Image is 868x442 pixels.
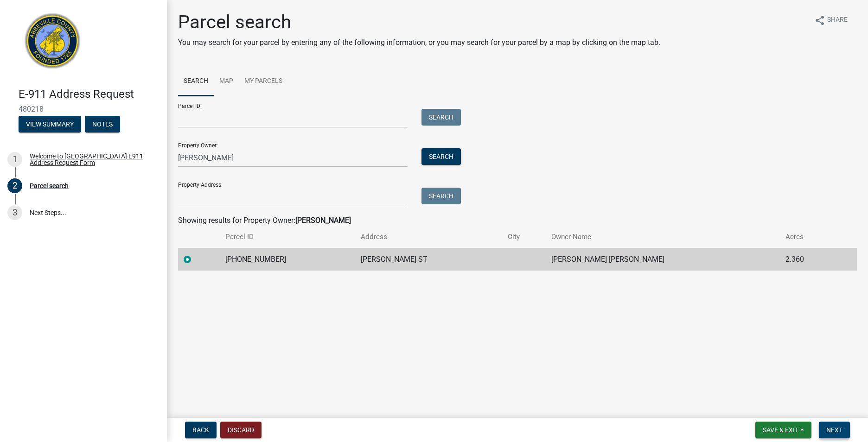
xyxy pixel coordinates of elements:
[85,116,120,133] button: Notes
[85,121,120,128] wm-modal-confirm: Notes
[780,226,836,248] th: Acres
[19,88,160,101] h4: E-911 Address Request
[178,67,214,96] a: Search
[7,178,22,193] div: 2
[807,11,855,29] button: shareShare
[19,10,87,78] img: Abbeville County, South Carolina
[826,426,842,434] span: Next
[239,67,288,96] a: My Parcels
[19,105,148,114] span: 480218
[814,15,825,26] i: share
[220,226,355,248] th: Parcel ID
[421,109,461,126] button: Search
[178,37,660,48] p: You may search for your parcel by entering any of the following information, or you may search fo...
[421,188,461,204] button: Search
[780,248,836,271] td: 2.360
[178,11,660,33] h1: Parcel search
[421,148,461,165] button: Search
[763,426,798,434] span: Save & Exit
[19,116,81,133] button: View Summary
[220,422,262,438] button: Discard
[185,422,217,438] button: Back
[755,422,811,438] button: Save & Exit
[295,216,351,225] strong: [PERSON_NAME]
[214,67,239,96] a: Map
[7,205,22,220] div: 3
[30,153,152,166] div: Welcome to [GEOGRAPHIC_DATA] E911 Address Request Form
[30,183,69,189] div: Parcel search
[502,226,546,248] th: City
[19,121,81,128] wm-modal-confirm: Summary
[178,215,857,226] div: Showing results for Property Owner:
[7,152,22,167] div: 1
[355,248,502,271] td: [PERSON_NAME] ST
[192,426,209,434] span: Back
[546,226,780,248] th: Owner Name
[220,248,355,271] td: [PHONE_NUMBER]
[827,15,848,26] span: Share
[546,248,780,271] td: [PERSON_NAME] [PERSON_NAME]
[819,422,850,438] button: Next
[355,226,502,248] th: Address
